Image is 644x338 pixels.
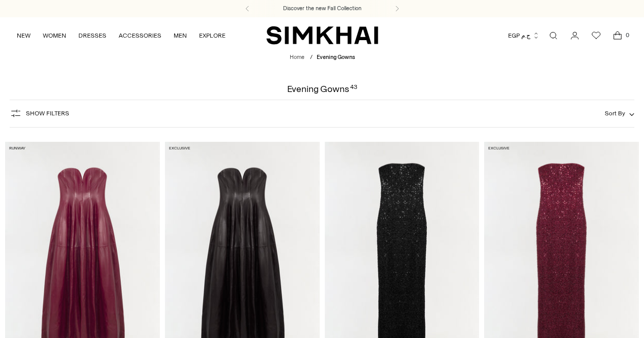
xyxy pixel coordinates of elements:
[508,24,540,47] button: EGP ج.م
[565,25,585,46] a: Go to the account page
[10,105,69,121] button: Show Filters
[199,24,226,47] a: EXPLORE
[543,25,564,46] a: Open search modal
[26,110,69,117] span: Show Filters
[350,84,357,94] div: 43
[607,25,628,46] a: Open cart modal
[310,53,313,62] div: /
[287,84,357,94] h1: Evening Gowns
[290,53,355,62] nav: breadcrumbs
[43,24,66,47] a: WOMEN
[119,24,161,47] a: ACCESSORIES
[605,108,634,119] button: Sort By
[283,5,361,13] a: Discover the new Fall Collection
[623,30,632,40] span: 0
[290,54,304,60] a: Home
[17,24,31,47] a: NEW
[174,24,187,47] a: MEN
[605,110,625,117] span: Sort By
[586,25,606,46] a: Wishlist
[78,24,106,47] a: DRESSES
[317,54,355,60] span: Evening Gowns
[266,25,378,45] a: SIMKHAI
